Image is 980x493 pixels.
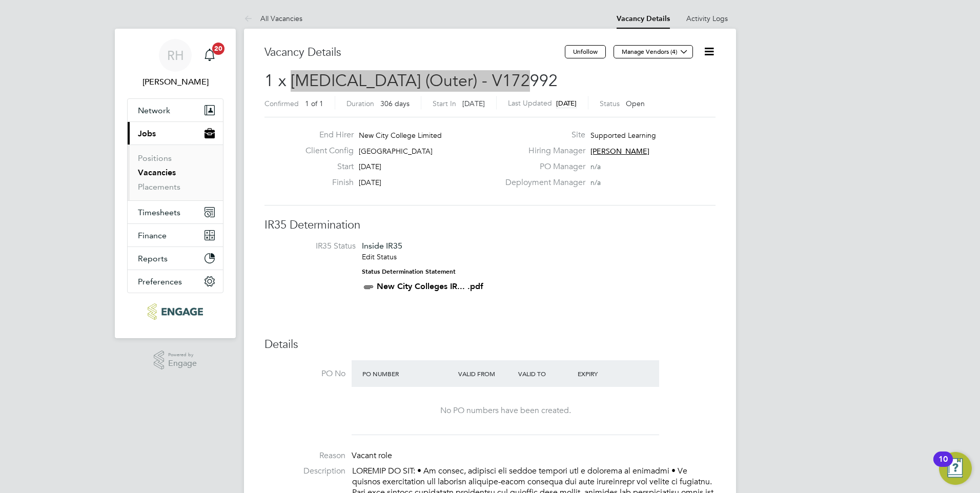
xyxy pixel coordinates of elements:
button: Reports [128,247,223,270]
label: End Hirer [297,130,354,140]
div: PO Number [360,364,456,383]
a: 20 [199,39,220,72]
label: Site [499,130,585,140]
label: Last Updated [508,98,552,108]
span: [GEOGRAPHIC_DATA] [359,147,433,156]
div: 10 [938,459,948,473]
span: 20 [212,43,224,55]
span: New City College Limited [359,131,442,140]
span: Network [138,106,170,115]
span: Open [626,99,645,108]
label: Description [264,466,345,477]
span: n/a [590,178,601,187]
span: Finance [138,231,167,240]
span: Timesheets [138,208,180,217]
label: IR35 Status [275,241,356,252]
div: Valid From [456,364,516,383]
a: Activity Logs [686,14,728,23]
span: [DATE] [359,178,381,187]
span: [DATE] [359,162,381,171]
span: Preferences [138,277,182,286]
label: Status [600,99,620,108]
button: Timesheets [128,201,223,223]
span: [PERSON_NAME] [590,147,649,156]
nav: Main navigation [115,29,236,338]
h3: Vacancy Details [264,45,565,60]
span: [DATE] [462,99,485,108]
button: Open Resource Center, 10 new notifications [939,452,972,485]
span: Reports [138,254,168,263]
label: Hiring Manager [499,146,585,156]
button: Network [128,99,223,121]
a: New City Colleges IR... .pdf [377,281,483,291]
a: RH[PERSON_NAME] [127,39,223,88]
button: Preferences [128,270,223,293]
span: Supported Learning [590,131,656,140]
a: Edit Status [362,252,397,261]
a: Powered byEngage [154,351,197,370]
h3: IR35 Determination [264,218,716,233]
span: Powered by [168,351,197,359]
label: Duration [346,99,374,108]
span: Engage [168,359,197,368]
span: n/a [590,162,601,171]
div: Jobs [128,145,223,200]
a: Go to home page [127,303,223,320]
label: Client Config [297,146,354,156]
a: Vacancies [138,168,176,177]
label: Reason [264,450,345,461]
a: All Vacancies [244,14,302,23]
span: 306 days [380,99,410,108]
img: ncclondon-logo-retina.png [148,303,202,320]
button: Jobs [128,122,223,145]
label: Start [297,161,354,172]
span: RH [167,49,184,62]
span: Jobs [138,129,156,138]
label: Start In [433,99,456,108]
button: Unfollow [565,45,606,58]
span: 1 of 1 [305,99,323,108]
a: Vacancy Details [617,14,670,23]
button: Manage Vendors (4) [614,45,693,58]
span: 1 x [MEDICAL_DATA] (Outer) - V172992 [264,71,558,91]
label: Deployment Manager [499,177,585,188]
div: Valid To [516,364,576,383]
h3: Details [264,337,716,352]
label: Finish [297,177,354,188]
span: [DATE] [556,99,577,108]
label: PO Manager [499,161,585,172]
div: Expiry [575,364,635,383]
a: Positions [138,153,172,163]
a: Placements [138,182,180,192]
span: Inside IR35 [362,241,402,251]
span: Vacant role [352,450,392,461]
strong: Status Determination Statement [362,268,456,275]
label: Confirmed [264,99,299,108]
div: No PO numbers have been created. [362,405,649,416]
button: Finance [128,224,223,246]
span: Rufena Haque [127,76,223,88]
label: PO No [264,368,345,379]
